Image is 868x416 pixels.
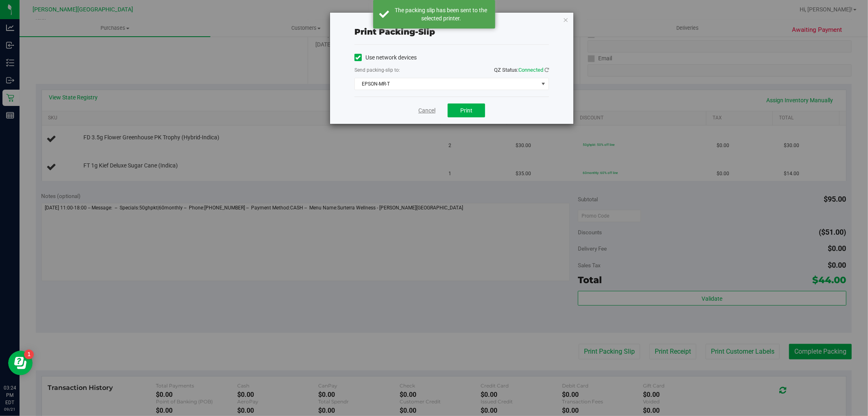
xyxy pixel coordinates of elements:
a: Cancel [418,106,435,115]
span: QZ Status: [494,67,549,73]
span: Connected [518,67,543,73]
iframe: Resource center [8,351,33,375]
iframe: Resource center unread badge [24,350,34,359]
span: select [538,78,549,90]
span: Print [460,107,472,114]
button: Print [448,103,485,117]
label: Send packing-slip to: [354,66,400,74]
span: Print packing-slip [354,27,435,37]
label: Use network devices [354,53,417,62]
div: The packing slip has been sent to the selected printer. [394,6,489,22]
span: EPSON-MR-T [355,78,538,90]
